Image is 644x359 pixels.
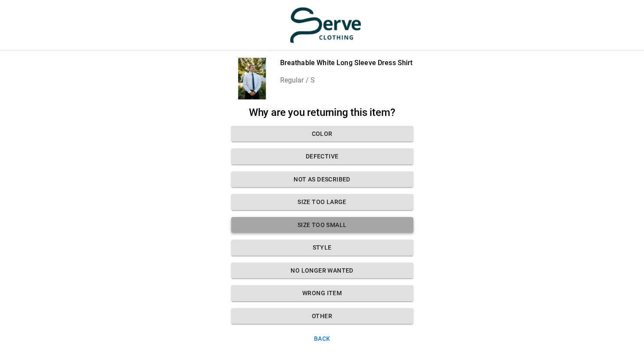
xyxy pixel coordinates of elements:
[231,126,413,142] button: Color
[280,58,412,68] p: Breathable White Long Sleeve Dress Shirt
[231,194,413,210] button: Size too large
[231,106,413,119] h2: Why are you returning this item?
[231,263,413,279] button: No longer wanted
[280,75,412,86] p: Regular / S
[231,308,413,324] button: Other
[289,7,361,44] img: serve-clothing.myshopify.com-3331c13f-55ad-48ba-bef5-e23db2fa8125
[231,58,273,99] div: Breathable White Long Sleeve Dress Shirt - Serve Clothing
[231,331,413,347] button: Back
[231,240,413,256] button: Style
[231,148,413,165] button: Defective
[231,171,413,188] button: Not as described
[231,285,413,301] button: Wrong Item
[231,217,413,233] button: Size too small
